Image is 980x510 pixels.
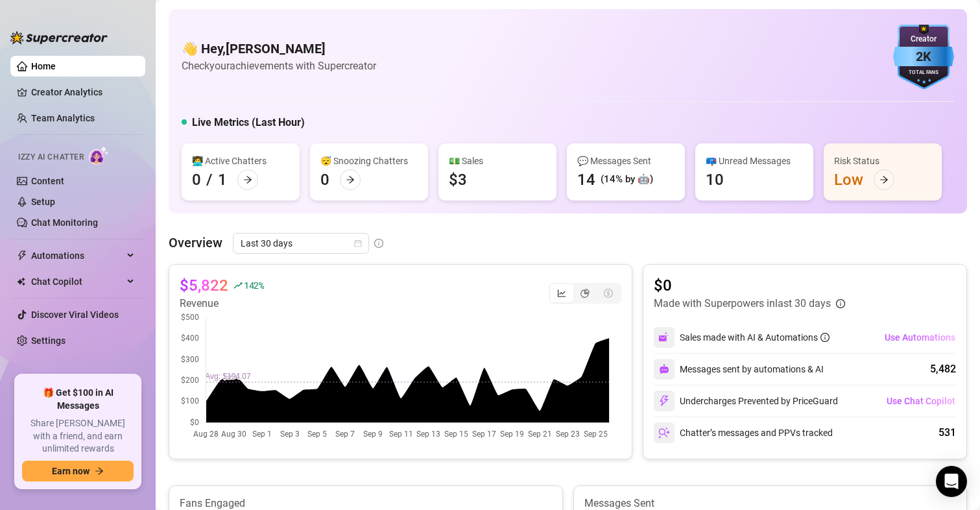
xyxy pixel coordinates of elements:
div: 👩‍💻 Active Chatters [192,154,289,168]
div: Creator [893,33,954,45]
div: 😴 Snoozing Chatters [320,154,418,168]
a: Home [31,61,56,71]
span: Earn now [52,466,90,476]
div: 14 [577,169,595,190]
a: Discover Viral Videos [31,310,119,320]
div: Undercharges Prevented by PriceGuard [654,391,838,411]
div: 💵 Sales [449,154,546,168]
div: Messages sent by automations & AI [654,359,824,380]
span: Use Chat Copilot [887,396,955,406]
span: pie-chart [580,289,590,298]
span: arrow-right [879,175,889,184]
span: calendar [354,239,362,247]
span: 🎁 Get $100 in AI Messages [22,387,134,412]
article: Made with Superpowers in last 30 days [654,296,831,311]
div: 📪 Unread Messages [706,154,803,168]
div: 0 [320,169,329,190]
a: Chat Monitoring [31,217,98,228]
div: Chatter’s messages and PPVs tracked [654,422,833,443]
img: AI Chatter [89,146,109,165]
span: arrow-right [95,467,104,476]
span: line-chart [557,289,566,298]
div: 5,482 [930,361,956,377]
span: Use Automations [885,332,955,343]
span: info-circle [836,299,845,308]
span: Chat Copilot [31,271,123,292]
img: logo-BBDzfeDw.svg [10,31,108,44]
div: 1 [218,169,227,190]
a: Setup [31,197,55,207]
span: 142 % [244,279,264,291]
div: Risk Status [834,154,931,168]
img: Chat Copilot [17,277,25,286]
article: $5,822 [180,275,228,296]
div: Sales made with AI & Automations [680,330,830,345]
button: Earn nowarrow-right [22,461,134,481]
span: arrow-right [346,175,355,184]
img: svg%3e [658,395,670,407]
div: $3 [449,169,467,190]
article: Check your achievements with Supercreator [182,58,376,74]
span: Share [PERSON_NAME] with a friend, and earn unlimited rewards [22,417,134,455]
div: 2K [893,47,954,67]
div: Total Fans [893,69,954,77]
h5: Live Metrics (Last Hour) [192,115,305,130]
span: Izzy AI Chatter [18,151,84,164]
div: Open Intercom Messenger [936,466,967,497]
div: 10 [706,169,724,190]
div: segmented control [549,283,621,304]
div: 💬 Messages Sent [577,154,675,168]
span: Automations [31,245,123,266]
span: Last 30 days [241,234,361,253]
article: Revenue [180,296,264,311]
article: Overview [169,233,222,252]
div: 531 [938,425,956,441]
span: rise [233,281,243,290]
span: dollar-circle [604,289,613,298]
a: Team Analytics [31,113,95,123]
img: svg%3e [658,332,670,343]
h4: 👋 Hey, [PERSON_NAME] [182,40,376,58]
a: Settings [31,335,66,346]
button: Use Chat Copilot [886,391,956,411]
div: 0 [192,169,201,190]
span: info-circle [374,239,383,248]
img: blue-badge-DgoSNQY1.svg [893,25,954,90]
div: (14% by 🤖) [601,172,653,188]
article: $0 [654,275,845,296]
span: thunderbolt [17,250,27,261]
a: Creator Analytics [31,82,135,103]
span: arrow-right [243,175,252,184]
button: Use Automations [884,327,956,348]
span: info-circle [820,333,830,342]
a: Content [31,176,64,186]
img: svg%3e [659,364,669,374]
img: svg%3e [658,427,670,439]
